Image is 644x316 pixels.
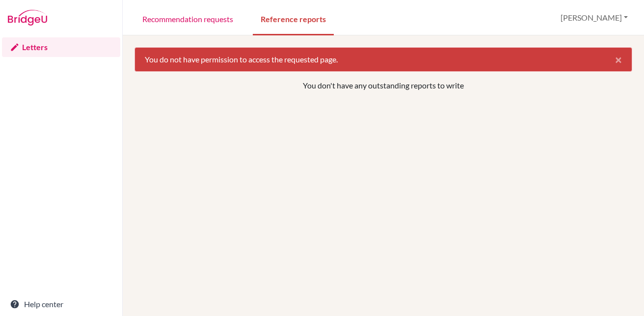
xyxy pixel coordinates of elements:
[2,294,120,314] a: Help center
[8,10,47,26] img: Bridge-U
[615,52,622,66] span: ×
[253,1,334,35] a: Reference reports
[2,37,120,57] a: Letters
[605,48,632,71] button: Close
[184,80,584,91] p: You don't have any outstanding reports to write
[134,47,632,72] div: You do not have permission to access the requested page.
[556,8,632,27] button: [PERSON_NAME]
[134,1,241,35] a: Recommendation requests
